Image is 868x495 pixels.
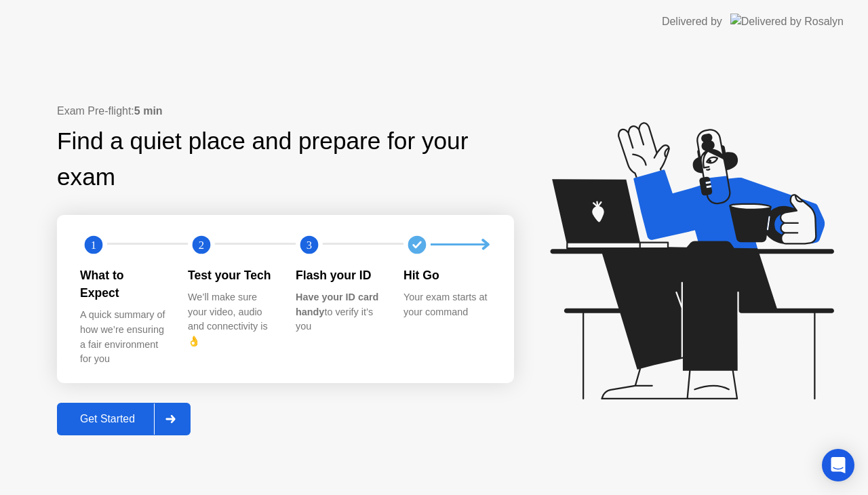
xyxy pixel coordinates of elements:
text: 2 [199,238,204,251]
div: Test your Tech [188,266,274,284]
text: 3 [307,238,312,251]
div: to verify it’s you [296,290,382,334]
div: Flash your ID [296,266,382,284]
div: A quick summary of how we’re ensuring a fair environment for you [80,308,166,366]
div: Hit Go [403,266,490,284]
b: Have your ID card handy [296,292,378,317]
div: Open Intercom Messenger [822,449,854,481]
div: What to Expect [80,266,166,302]
div: We’ll make sure your video, audio and connectivity is 👌 [188,290,274,349]
img: Delivered by Rosalyn [730,14,844,29]
div: Exam Pre-flight: [57,103,514,119]
b: 5 min [134,105,163,117]
div: Your exam starts at your command [403,290,490,319]
text: 1 [91,238,96,251]
div: Find a quiet place and prepare for your exam [57,123,514,195]
div: Delivered by [662,14,722,30]
button: Get Started [57,403,191,435]
div: Get Started [61,413,154,425]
